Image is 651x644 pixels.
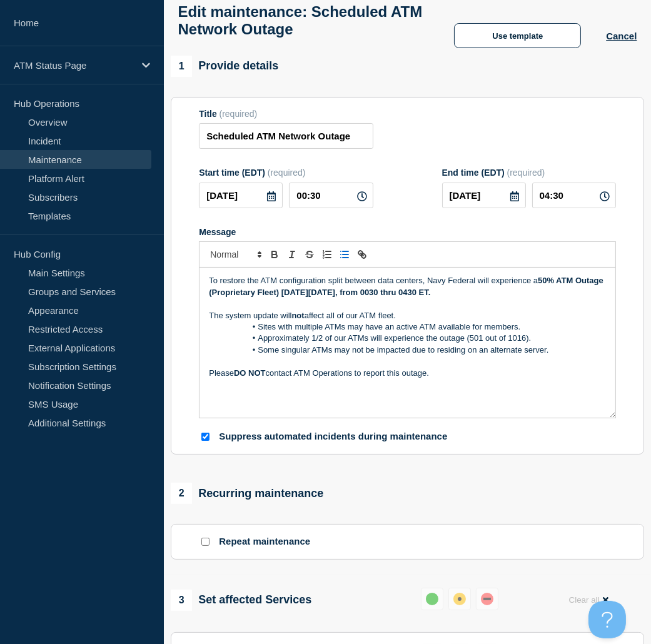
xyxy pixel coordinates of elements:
[209,368,606,379] p: Please contact ATM Operations to report this outage.
[442,183,526,208] input: YYYY-MM-DD
[201,538,209,546] input: Repeat maintenance
[476,588,498,610] button: down
[426,593,438,605] div: up
[448,588,471,610] button: affected
[199,123,373,149] input: Title
[507,168,545,178] span: (required)
[318,247,336,262] button: Toggle ordered list
[234,368,266,378] strong: DO NOT
[171,483,192,504] span: 2
[201,433,209,441] input: Suppress automated incidents during maintenance
[421,588,443,610] button: up
[532,183,616,208] input: HH:MM
[266,247,283,262] button: Toggle bold text
[221,345,606,356] li: Some singular ATMs may not be impacted due to residing on an alternate server.
[14,60,134,71] p: ATM Status Page
[178,3,430,38] h1: Edit maintenance: Scheduled ATM Network Outage
[481,593,493,605] div: down
[171,56,278,77] div: Provide details
[199,168,373,178] div: Start time (EDT)
[199,183,283,208] input: YYYY-MM-DD
[199,268,615,418] div: Message
[562,588,616,612] button: Clear all
[171,590,311,611] div: Set affected Services
[209,276,605,296] strong: 50% ATM Outage (Proprietary Fleet) [DATE][DATE], from 0030 thru 0430 ET.
[219,536,310,548] p: Repeat maintenance
[442,168,616,178] div: End time (EDT)
[219,431,447,443] p: Suppress automated incidents during maintenance
[221,333,606,344] li: Approximately 1/2 of our ATMs will experience the outage (501 out of 1016).
[209,275,606,298] p: To restore the ATM configuration split between data centers, Navy Federal will experience a
[199,227,616,237] div: Message
[289,183,373,208] input: HH:MM
[204,247,266,262] span: Font size
[453,593,466,605] div: affected
[199,109,373,119] div: Title
[606,31,637,41] button: Cancel
[353,247,371,262] button: Toggle link
[220,109,258,119] span: (required)
[283,247,301,262] button: Toggle italic text
[209,310,606,321] p: The system update will affect all of our ATM fleet.
[336,247,353,262] button: Toggle bulleted list
[221,321,606,333] li: Sites with multiple ATMs may have an active ATM available for members.
[171,56,192,77] span: 1
[454,23,581,48] button: Use template
[588,601,626,638] iframe: Help Scout Beacon - Open
[291,311,304,320] strong: not
[268,168,306,178] span: (required)
[301,247,318,262] button: Toggle strikethrough text
[171,483,323,504] div: Recurring maintenance
[171,590,192,611] span: 3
